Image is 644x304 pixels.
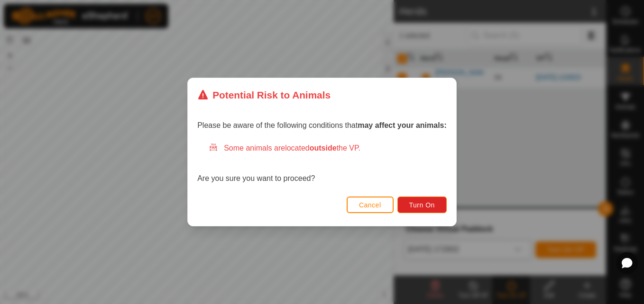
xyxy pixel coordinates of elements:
[197,121,447,129] span: Please be aware of the following conditions that
[310,144,337,152] strong: outside
[347,197,394,213] button: Cancel
[397,197,447,213] button: Turn On
[358,121,447,129] strong: may affect your animals:
[359,201,381,209] span: Cancel
[197,88,331,102] div: Potential Risk to Animals
[209,143,447,154] div: Some animals are
[197,143,447,184] div: Are you sure you want to proceed?
[409,201,435,209] span: Turn On
[285,144,360,152] span: located the VP.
